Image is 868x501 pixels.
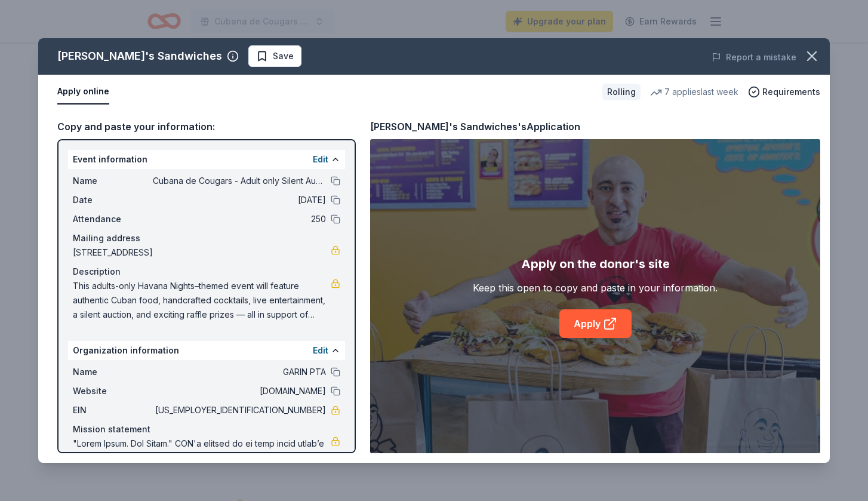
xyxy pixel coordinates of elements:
button: Edit [313,343,328,358]
div: Keep this open to copy and paste in your information. [473,281,718,295]
span: EIN [73,403,153,417]
button: Apply online [57,79,109,104]
span: "Lorem Ipsum. Dol Sitam." CON'a elitsed do ei temp incid utlab’e doloremag a enimadm ve quisnost ... [73,437,331,480]
span: This adults-only Havana Nights–themed event will feature authentic Cuban food, handcrafted cockta... [73,279,331,322]
div: 7 applies last week [650,85,738,99]
div: [PERSON_NAME]'s Sandwiches's Application [370,119,580,134]
div: Rolling [602,84,641,100]
span: Requirements [762,85,820,99]
button: Save [248,45,301,67]
div: Organization information [68,341,345,360]
button: Requirements [748,85,820,99]
span: [DATE] [153,193,326,207]
span: Name [73,174,153,188]
div: Mailing address [73,231,340,245]
span: GARIN PTA [153,365,326,379]
span: Date [73,193,153,207]
div: Apply on the donor's site [521,254,670,273]
span: 250 [153,212,326,226]
span: [US_EMPLOYER_IDENTIFICATION_NUMBER] [153,403,326,417]
div: [PERSON_NAME]'s Sandwiches [57,47,222,66]
div: Mission statement [73,422,340,437]
span: [STREET_ADDRESS] [73,245,331,260]
span: Cubana de Cougars - Adult only Silent Auction Fundraiser [153,174,326,188]
span: [DOMAIN_NAME] [153,384,326,398]
span: Name [73,365,153,379]
div: Copy and paste your information: [57,119,356,134]
a: Apply [559,309,632,338]
span: Save [273,49,294,63]
span: Attendance [73,212,153,226]
button: Report a mistake [712,50,796,64]
div: Event information [68,150,345,169]
button: Edit [313,152,328,167]
span: Website [73,384,153,398]
div: Description [73,265,340,279]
